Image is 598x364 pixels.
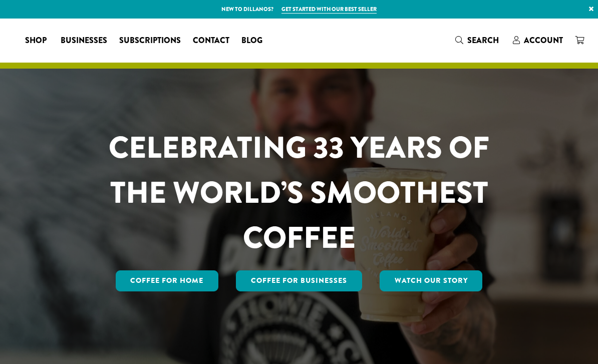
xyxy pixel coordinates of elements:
[81,125,518,260] h1: CELEBRATING 33 YEARS OF THE WORLD’S SMOOTHEST COFFEE
[193,35,229,47] span: Contact
[467,35,499,46] span: Search
[25,35,47,47] span: Shop
[116,270,219,291] a: Coffee for Home
[449,32,507,49] a: Search
[119,35,181,47] span: Subscriptions
[19,33,55,49] a: Shop
[61,35,107,47] span: Businesses
[281,5,377,14] a: Get started with our best seller
[524,35,563,46] span: Account
[241,35,262,47] span: Blog
[236,270,362,291] a: Coffee For Businesses
[380,270,483,291] a: Watch Our Story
